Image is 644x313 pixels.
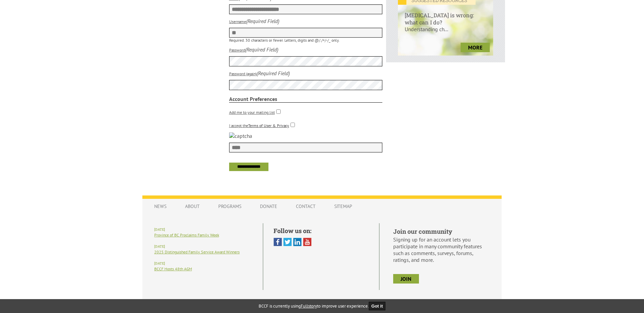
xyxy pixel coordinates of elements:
h5: Join our community [393,227,490,235]
img: Facebook [274,238,282,246]
label: Add me to your mailing list [229,110,275,115]
a: 2025 Distinguished Family Service Award Winners [154,249,240,254]
label: I accept the [229,123,289,128]
a: join [393,274,419,284]
p: Required. 30 characters or fewer. Letters, digits and @/./+/-/_ only. [229,38,383,43]
a: Contact [289,200,322,213]
label: Username [229,19,246,24]
label: Password (again) [229,71,257,76]
img: captcha [229,132,252,139]
img: You Tube [303,238,311,246]
h6: [MEDICAL_DATA] is wrong: what can I do? [398,5,493,26]
h6: [DATE] [154,261,253,266]
button: Got it [369,302,386,310]
i: (Required Field) [245,46,278,53]
h5: Follow us on: [274,227,369,235]
a: Donate [253,200,284,213]
p: Signing up for an account lets you participate in many community features such as comments, surve... [393,236,490,263]
img: Linked In [293,238,302,246]
i: (Required Field) [257,70,290,77]
img: Twitter [283,238,292,246]
p: Understanding ch... [398,26,493,39]
strong: Account Preferences [229,96,383,103]
a: Programs [212,200,248,213]
a: Terms of User & Privacy [248,123,289,128]
a: Province of BC Proclaims Family Week [154,232,219,237]
i: (Required Field) [246,18,279,24]
a: Fullstory [301,303,317,309]
h6: [DATE] [154,244,253,249]
h6: [DATE] [154,227,253,232]
a: Sitemap [327,200,359,213]
a: News [147,200,173,213]
a: more [461,43,490,52]
label: Password [229,47,245,53]
a: About [178,200,206,213]
a: BCCF Hosts 48th AGM [154,266,192,271]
